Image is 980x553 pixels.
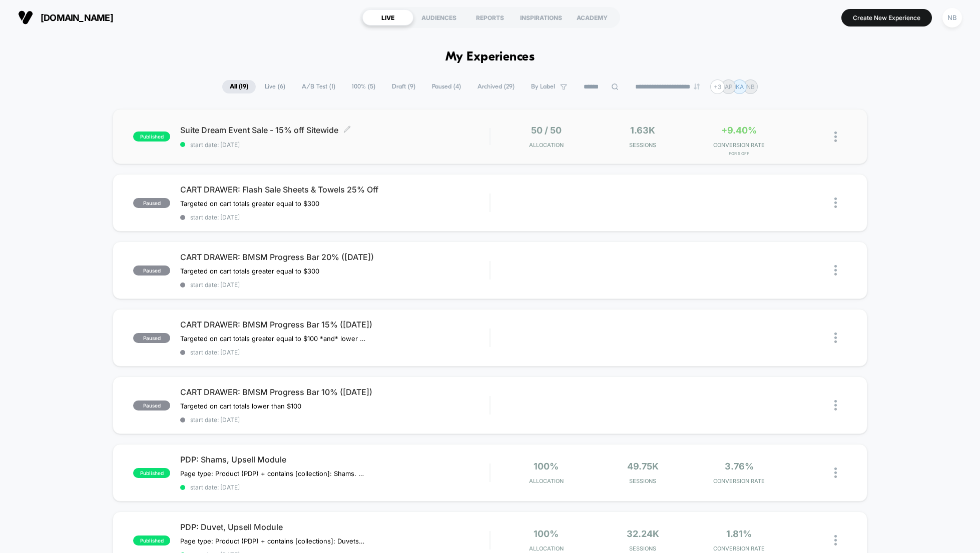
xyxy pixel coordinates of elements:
[841,9,932,26] button: Create New Experience
[529,545,564,552] span: Allocation
[531,83,555,90] span: By Label
[834,131,837,142] img: close
[180,199,319,207] span: Targeted on cart totals greater equal to $300
[834,400,837,410] img: close
[180,267,319,275] span: Targeted on cart totals greater equal to $300
[746,83,755,90] p: NB
[15,9,116,25] button: [DOMAIN_NAME]
[180,469,366,477] span: Page type: Product (PDP) + contains [collection]: Shams. Shows Products from [selected products] ...
[344,80,383,93] span: 100% ( 5 )
[180,454,489,464] span: PDP: Shams, Upsell Module
[627,528,659,539] span: 32.24k
[362,9,413,25] div: LIVE
[939,7,965,28] button: NB
[180,348,489,356] span: start date: [DATE]
[834,467,837,478] img: close
[464,9,516,25] div: REPORTS
[694,83,700,89] img: end
[597,141,689,148] span: Sessions
[725,83,733,90] p: AP
[133,400,170,410] span: paused
[180,125,489,135] span: Suite Dream Event Sale - 15% off Sitewide
[180,402,301,410] span: Targeted on cart totals lower than $100
[180,537,366,545] span: Page type: Product (PDP) + contains [collections]: Duvets. Shows Products from [collections]down/...
[180,281,489,288] span: start date: [DATE]
[180,319,489,329] span: CART DRAWER: BMSM Progress Bar 15% ([DATE])
[413,9,464,25] div: AUDIENCES
[529,141,564,148] span: Allocation
[597,545,689,552] span: Sessions
[834,535,837,545] img: close
[693,151,785,156] span: for $ off
[710,79,725,94] div: + 3
[942,8,962,27] div: NB
[534,461,559,471] span: 100%
[222,80,256,93] span: All ( 19 )
[470,80,522,93] span: Archived ( 29 )
[424,80,468,93] span: Paused ( 4 )
[725,461,754,471] span: 3.76%
[133,198,170,208] span: paused
[133,535,170,545] span: published
[445,50,535,64] h1: My Experiences
[180,334,366,342] span: Targeted on cart totals greater equal to $100 *and* lower than $300
[736,83,744,90] p: KA
[180,387,489,397] span: CART DRAWER: BMSM Progress Bar 10% ([DATE])
[693,141,785,148] span: CONVERSION RATE
[597,477,689,484] span: Sessions
[834,265,837,275] img: close
[693,477,785,484] span: CONVERSION RATE
[529,477,564,484] span: Allocation
[180,483,489,491] span: start date: [DATE]
[257,80,293,93] span: Live ( 6 )
[630,125,655,135] span: 1.63k
[133,333,170,343] span: paused
[294,80,343,93] span: A/B Test ( 1 )
[180,184,489,194] span: CART DRAWER: Flash Sale Sheets & Towels 25% Off
[516,9,567,25] div: INSPIRATIONS
[567,9,618,25] div: ACADEMY
[693,545,785,552] span: CONVERSION RATE
[133,265,170,275] span: paused
[180,141,489,148] span: start date: [DATE]
[531,125,562,135] span: 50 / 50
[180,416,489,423] span: start date: [DATE]
[180,213,489,221] span: start date: [DATE]
[627,461,659,471] span: 49.75k
[834,197,837,208] img: close
[133,131,170,141] span: published
[18,10,33,25] img: Visually logo
[534,528,559,539] span: 100%
[834,332,837,343] img: close
[384,80,423,93] span: Draft ( 9 )
[180,252,489,262] span: CART DRAWER: BMSM Progress Bar 20% ([DATE])
[726,528,752,539] span: 1.81%
[41,12,113,23] span: [DOMAIN_NAME]
[180,522,489,532] span: PDP: Duvet, Upsell Module
[721,125,757,135] span: +9.40%
[133,468,170,478] span: published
